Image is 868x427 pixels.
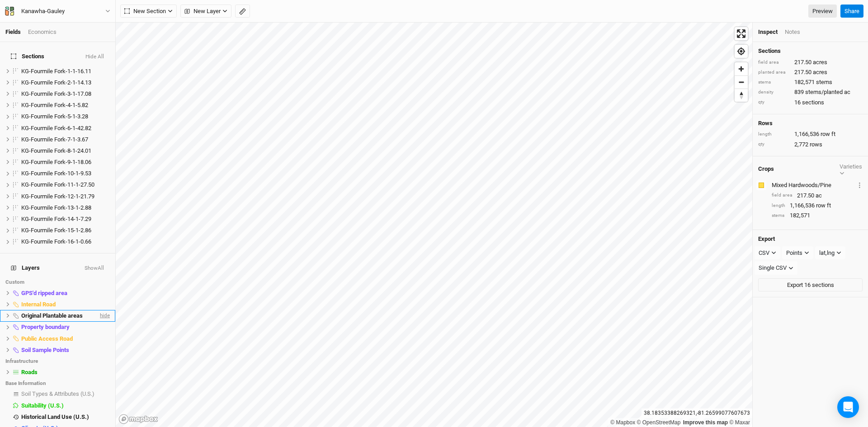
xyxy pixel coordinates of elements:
a: Fields [5,28,21,35]
div: KG-Fourmile Fork-10-1-9.53 [21,170,110,177]
span: KG-Fourmile Fork-15-1-2.86 [21,227,91,234]
span: KG-Fourmile Fork-13-1-2.88 [21,204,91,211]
span: Layers [11,264,40,272]
div: length [772,202,785,209]
button: Find my location [735,45,748,58]
div: KG-Fourmile Fork-9-1-18.06 [21,159,110,166]
button: New Layer [180,5,231,18]
span: KG-Fourmile Fork-8-1-24.01 [21,147,91,154]
span: row ft [816,202,831,210]
div: qty [758,141,790,148]
span: KG-Fourmile Fork-3-1-17.08 [21,90,91,97]
button: CSV [755,246,780,260]
button: Crop Usage [857,180,863,190]
span: KG-Fourmile Fork-5-1-3.28 [21,113,88,120]
div: lat,lng [819,249,835,258]
div: KG-Fourmile Fork-8-1-24.01 [21,147,110,155]
div: Inspect [758,28,778,36]
div: Notes [785,28,800,36]
div: stems [772,212,785,219]
div: KG-Fourmile Fork-11-1-27.50 [21,181,110,188]
span: Soil Sample Points [21,347,69,353]
div: 182,571 [758,78,863,86]
div: 839 [758,88,863,96]
div: KG-Fourmile Fork-5-1-3.28 [21,113,110,120]
div: qty [758,99,790,106]
div: 16 [758,99,863,107]
div: field area [772,192,793,199]
span: hide [98,310,110,321]
span: New Layer [184,7,221,16]
span: Suitability (U.S.) [21,402,64,409]
span: sections [802,99,824,107]
button: lat,lng [815,246,845,260]
button: Enter fullscreen [735,27,748,40]
span: Zoom in [735,62,748,75]
div: density [758,89,790,96]
button: ShowAll [84,265,104,272]
span: Public Access Road [21,335,73,342]
span: acres [813,58,827,66]
span: stems/planted ac [805,88,850,96]
button: New Section [120,5,177,18]
div: Points [786,249,802,258]
div: length [758,131,790,138]
div: Suitability (U.S.) [21,402,110,409]
div: CSV [759,249,769,258]
div: 217.50 [772,192,863,200]
button: Single CSV [755,261,797,275]
a: Mapbox logo [118,414,158,424]
div: 2,772 [758,141,863,149]
div: Roads [21,369,110,376]
span: Zoom out [735,76,748,89]
div: Internal Road [21,301,110,308]
button: Shortcut: M [235,5,250,18]
span: New Section [124,7,166,16]
div: Public Access Road [21,335,110,343]
div: Open Intercom Messenger [837,396,859,418]
span: Internal Road [21,301,56,308]
span: Historical Land Use (U.S.) [21,413,89,420]
a: Improve this map [683,419,728,426]
div: GPS'd ripped area [21,290,110,297]
div: 1,166,536 [772,202,863,210]
h4: Export [758,235,863,243]
div: 38.18353388269321 , -81.26599077607673 [642,408,752,418]
button: Zoom out [735,75,748,89]
div: KG-Fourmile Fork-13-1-2.88 [21,204,110,211]
span: Soil Types & Attributes (U.S.) [21,390,94,397]
span: Roads [21,369,38,375]
span: Sections [11,53,44,60]
span: KG-Fourmile Fork-2-1-14.13 [21,79,91,86]
div: 217.50 [758,58,863,66]
canvas: Map [116,23,752,427]
div: KG-Fourmile Fork-12-1-21.79 [21,193,110,200]
span: KG-Fourmile Fork-1-1-16.11 [21,68,91,75]
div: Soil Sample Points [21,347,110,354]
span: acres [813,68,827,76]
div: 1,166,536 [758,130,863,138]
a: Maxar [729,419,750,426]
span: KG-Fourmile Fork-10-1-9.53 [21,170,91,177]
div: 217.50 [758,68,863,76]
span: KG-Fourmile Fork-14-1-7.29 [21,216,91,222]
div: field area [758,59,790,66]
a: OpenStreetMap [637,419,681,426]
span: KG-Fourmile Fork-7-1-3.67 [21,136,88,143]
button: Hide All [85,54,104,60]
div: Property boundary [21,324,110,331]
div: KG-Fourmile Fork-2-1-14.13 [21,79,110,86]
span: KG-Fourmile Fork-12-1-21.79 [21,193,94,200]
div: Original Plantable areas [21,312,98,319]
div: KG-Fourmile Fork-6-1-42.82 [21,125,110,132]
span: rows [810,141,822,149]
div: KG-Fourmile Fork-4-1-5.82 [21,102,110,109]
div: stems [758,79,790,86]
button: Reset bearing to north [735,89,748,102]
button: Share [840,5,863,18]
span: KG-Fourmile Fork-11-1-27.50 [21,181,94,188]
span: KG-Fourmile Fork-16-1-0.66 [21,238,91,245]
span: GPS'd ripped area [21,290,67,296]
